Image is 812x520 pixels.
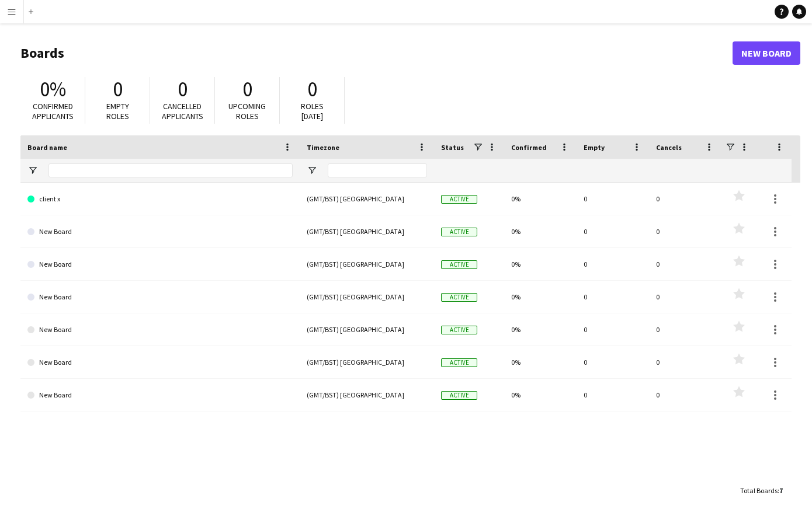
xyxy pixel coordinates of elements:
[577,313,649,345] div: 0
[113,76,123,102] span: 0
[20,44,733,62] h1: Boards
[300,215,434,247] div: (GMT/BST) [GEOGRAPHIC_DATA]
[441,195,477,204] span: Active
[27,183,293,215] a: client x
[441,143,464,152] span: Status
[300,248,434,280] div: (GMT/BST) [GEOGRAPHIC_DATA]
[584,143,605,152] span: Empty
[178,76,188,102] span: 0
[649,183,721,215] div: 0
[733,41,800,65] a: New Board
[300,379,434,411] div: (GMT/BST) [GEOGRAPHIC_DATA]
[441,358,477,367] span: Active
[441,391,477,400] span: Active
[307,76,317,102] span: 0
[577,346,649,378] div: 0
[328,163,427,177] input: Timezone Filter Input
[504,313,577,345] div: 0%
[504,346,577,378] div: 0%
[441,228,477,236] span: Active
[27,165,38,176] button: Open Filter Menu
[307,143,339,152] span: Timezone
[228,101,266,121] span: Upcoming roles
[649,248,721,280] div: 0
[577,183,649,215] div: 0
[504,183,577,215] div: 0%
[441,260,477,269] span: Active
[40,76,66,102] span: 0%
[27,281,293,313] a: New Board
[577,248,649,280] div: 0
[504,281,577,313] div: 0%
[27,379,293,411] a: New Board
[27,313,293,346] a: New Board
[649,313,721,345] div: 0
[300,346,434,378] div: (GMT/BST) [GEOGRAPHIC_DATA]
[649,379,721,411] div: 0
[301,101,324,121] span: Roles [DATE]
[649,281,721,313] div: 0
[577,281,649,313] div: 0
[32,101,74,121] span: Confirmed applicants
[307,165,317,176] button: Open Filter Menu
[27,143,67,152] span: Board name
[300,313,434,345] div: (GMT/BST) [GEOGRAPHIC_DATA]
[577,215,649,247] div: 0
[649,215,721,247] div: 0
[504,248,577,280] div: 0%
[577,379,649,411] div: 0
[27,248,293,281] a: New Board
[740,486,778,495] span: Total Boards
[504,215,577,247] div: 0%
[740,479,783,502] div: :
[300,183,434,215] div: (GMT/BST) [GEOGRAPHIC_DATA]
[242,76,252,102] span: 0
[27,215,293,248] a: New Board
[779,486,783,495] span: 7
[441,293,477,302] span: Active
[649,346,721,378] div: 0
[511,143,547,152] span: Confirmed
[48,163,293,177] input: Board name Filter Input
[441,326,477,334] span: Active
[162,101,203,121] span: Cancelled applicants
[27,346,293,379] a: New Board
[106,101,129,121] span: Empty roles
[504,379,577,411] div: 0%
[300,281,434,313] div: (GMT/BST) [GEOGRAPHIC_DATA]
[656,143,682,152] span: Cancels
